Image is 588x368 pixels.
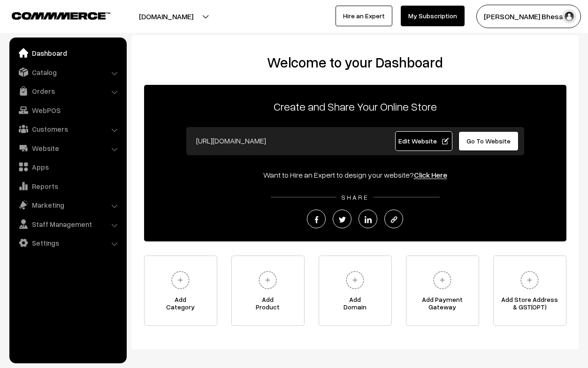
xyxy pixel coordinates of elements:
[12,234,123,251] a: Settings
[319,296,391,315] span: Add Domain
[429,267,455,293] img: plus.svg
[395,131,452,151] a: Edit Website
[12,12,110,19] img: COMMMERCE
[12,140,123,157] a: Website
[144,169,566,180] div: Want to Hire an Expert to design your website?
[336,6,392,26] a: Hire an Expert
[144,98,566,115] p: Create and Share Your Online Store
[466,137,511,145] span: Go To Website
[406,255,479,326] a: Add PaymentGateway
[106,5,226,28] button: [DOMAIN_NAME]
[401,6,465,26] a: My Subscription
[342,267,368,293] img: plus.svg
[517,267,542,293] img: plus.svg
[476,5,581,28] button: [PERSON_NAME] Bhesani…
[255,267,281,293] img: plus.svg
[319,255,392,326] a: AddDomain
[12,216,123,233] a: Staff Management
[494,296,566,315] span: Add Store Address & GST(OPT)
[141,54,569,71] h2: Welcome to your Dashboard
[144,255,217,326] a: AddCategory
[493,255,566,326] a: Add Store Address& GST(OPT)
[12,9,94,21] a: COMMMERCE
[145,296,217,315] span: Add Category
[12,102,123,119] a: WebPOS
[12,83,123,99] a: Orders
[406,296,479,315] span: Add Payment Gateway
[12,196,123,213] a: Marketing
[168,267,193,293] img: plus.svg
[414,170,447,180] a: Click Here
[12,120,123,137] a: Customers
[458,131,519,151] a: Go To Website
[336,193,374,201] span: SHARE
[398,137,449,145] span: Edit Website
[231,255,305,326] a: AddProduct
[562,9,576,23] img: user
[12,45,123,61] a: Dashboard
[12,64,123,81] a: Catalog
[232,296,304,315] span: Add Product
[12,158,123,175] a: Apps
[12,178,123,195] a: Reports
